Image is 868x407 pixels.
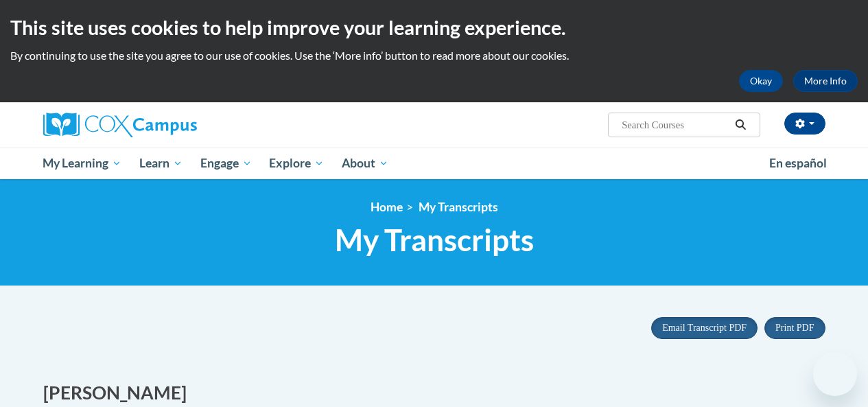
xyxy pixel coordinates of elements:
[43,155,121,172] span: My Learning
[333,148,397,179] a: About
[43,113,290,137] a: Cox Campus
[620,117,730,133] input: Search Courses
[335,222,534,258] span: My Transcripts
[730,117,751,133] button: Search
[760,149,836,178] a: En español
[419,200,498,214] span: My Transcripts
[651,317,758,339] button: Email Transcript PDF
[139,155,183,172] span: Learn
[191,148,261,179] a: Engage
[739,70,783,92] button: Okay
[269,155,324,172] span: Explore
[342,155,388,172] span: About
[784,113,825,135] button: Account Settings
[793,70,858,92] a: More Info
[371,200,403,214] a: Home
[33,148,836,179] div: Main menu
[10,48,858,63] p: By continuing to use the site you agree to our use of cookies. Use the ‘More info’ button to read...
[130,148,191,179] a: Learn
[260,148,333,179] a: Explore
[769,156,827,170] span: En español
[43,113,197,137] img: Cox Campus
[200,155,252,172] span: Engage
[662,323,747,333] span: Email Transcript PDF
[813,352,857,396] iframe: Button to launch messaging window
[43,380,424,406] h2: [PERSON_NAME]
[34,148,131,179] a: My Learning
[10,14,858,41] h2: This site uses cookies to help improve your learning experience.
